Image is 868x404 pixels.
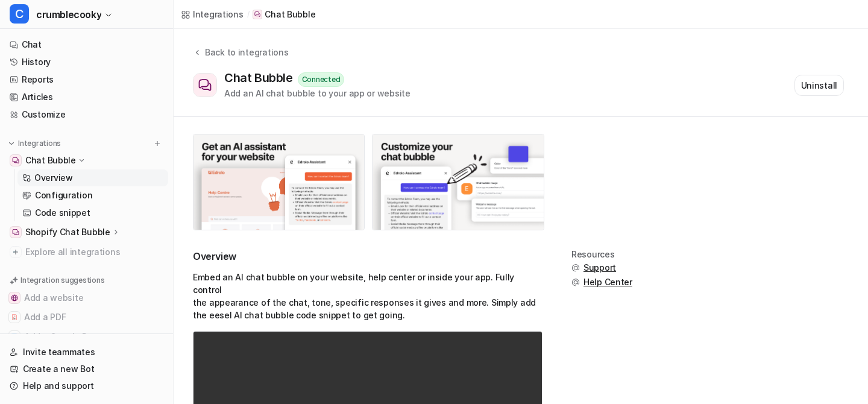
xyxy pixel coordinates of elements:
[12,229,19,236] img: Shopify Chat Bubble
[18,139,61,148] p: Integrations
[11,314,18,321] img: Add a PDF
[5,89,168,106] a: Articles
[5,137,64,150] button: Integrations
[5,288,168,308] button: Add a websiteAdd a website
[10,246,22,258] img: explore all integrations
[571,264,580,272] img: support.svg
[5,327,168,346] button: Add a Google DocAdd a Google Doc
[571,250,632,259] div: Resources
[5,344,168,361] a: Invite teammates
[5,54,168,71] a: History
[17,187,168,204] a: Configuration
[5,377,168,394] a: Help and support
[34,172,73,184] p: Overview
[35,207,90,219] p: Code snippet
[5,36,168,53] a: Chat
[193,250,542,264] h2: Overview
[224,87,410,99] div: Add an AI chat bubble to your app or website
[11,294,18,301] img: Add a website
[224,71,298,85] div: Chat Bubble
[253,8,315,21] a: Chat Bubble
[5,71,168,88] a: Reports
[794,75,844,96] button: Uninstall
[193,46,288,71] button: Back to integrations
[25,242,163,262] span: Explore all integrations
[265,8,315,21] p: Chat Bubble
[571,262,632,274] button: Support
[5,106,168,123] a: Customize
[25,154,76,166] p: Chat Bubble
[20,275,104,286] p: Integration suggestions
[153,139,162,148] img: menu_add.svg
[17,204,168,221] a: Code snippet
[17,169,168,186] a: Overview
[25,226,110,238] p: Shopify Chat Bubble
[5,244,168,260] a: Explore all integrations
[11,333,18,340] img: Add a Google Doc
[193,271,542,321] p: Embed an AI chat bubble on your website, help center or inside your app. Fully control the appear...
[247,9,250,20] span: /
[35,189,92,201] p: Configuration
[571,278,580,286] img: support.svg
[583,276,632,288] span: Help Center
[181,8,244,21] a: Integrations
[298,72,345,87] div: Connected
[7,139,16,148] img: expand menu
[5,308,168,327] button: Add a PDFAdd a PDF
[201,46,288,58] div: Back to integrations
[193,8,244,21] div: Integrations
[36,6,101,23] span: crumblecooky
[5,361,168,377] a: Create a new Bot
[571,276,632,288] button: Help Center
[583,262,616,274] span: Support
[10,4,29,24] span: C
[12,157,19,164] img: Chat Bubble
